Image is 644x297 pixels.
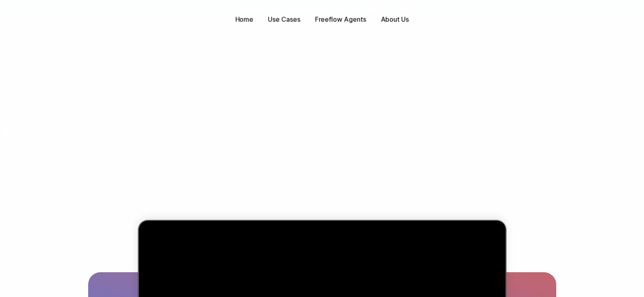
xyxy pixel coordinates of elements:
[315,15,366,24] p: Freeflow Agents
[264,13,304,26] button: Use Cases
[268,15,300,24] p: Use Cases
[311,13,370,26] a: Freeflow Agents
[377,13,413,26] a: About Us
[381,15,409,24] p: About Us
[235,15,254,24] p: Home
